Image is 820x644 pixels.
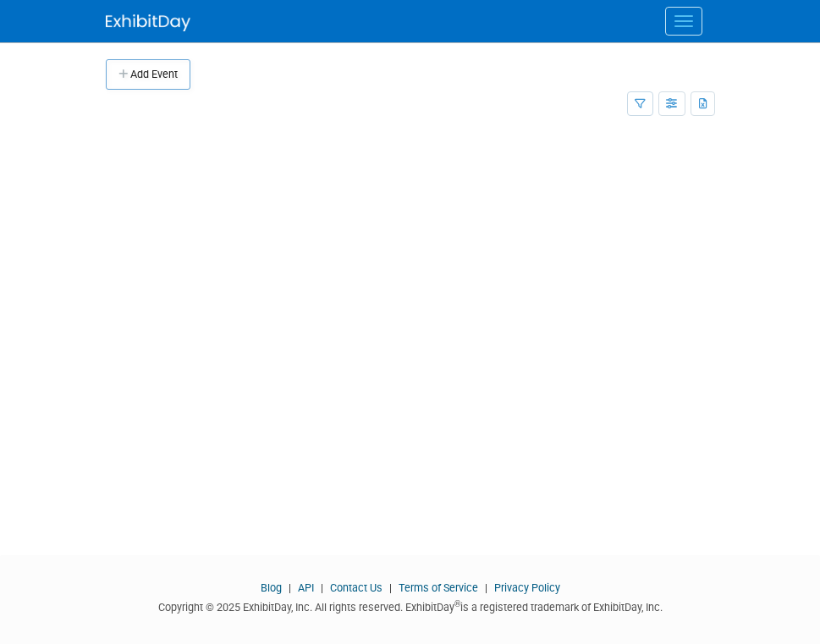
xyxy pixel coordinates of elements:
[298,581,314,594] a: API
[494,581,560,594] a: Privacy Policy
[399,581,478,594] a: Terms of Service
[454,599,460,608] sup: ®
[481,581,492,594] span: |
[385,581,396,594] span: |
[330,581,382,594] a: Contact Us
[261,581,282,594] a: Blog
[284,581,295,594] span: |
[665,7,702,36] button: Menu
[316,581,327,594] span: |
[106,14,190,31] img: ExhibitDay
[106,596,715,615] div: Copyright © 2025 ExhibitDay, Inc. All rights reserved. ExhibitDay is a registered trademark of Ex...
[106,59,190,90] button: Add Event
